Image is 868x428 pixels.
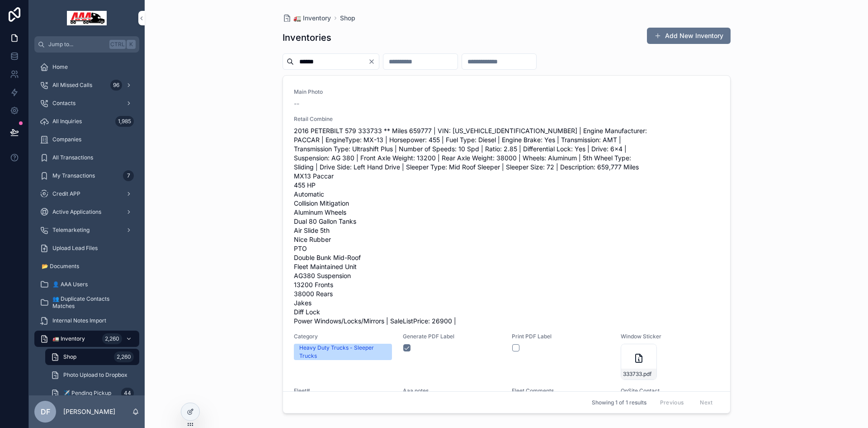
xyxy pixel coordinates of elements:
div: 7 [123,170,134,181]
span: Showing 1 of 1 results [592,399,646,406]
span: -- [294,99,299,108]
span: ✈️ Pending Pickup [63,390,111,397]
button: Add New Inventory [647,28,731,44]
a: Contacts [34,95,139,111]
span: Window Sticker [621,333,719,340]
span: Shop [63,353,76,361]
a: Internal Notes Import [34,313,139,329]
span: 2016 PETERBILT 579 333733 ** Miles 659777 | VIN: [US_VEHICLE_IDENTIFICATION_NUMBER] | Engine Manu... [294,126,719,326]
span: Photo Upload to Dropbox [63,371,127,379]
span: 🚛 Inventory [52,335,85,342]
div: 1,985 [115,116,134,127]
a: Home [34,59,139,75]
span: All Inquiries [52,118,82,125]
div: scrollable content [29,53,145,395]
span: .pdf [642,370,651,378]
span: All Transactions [52,154,93,161]
span: Internal Notes Import [52,317,106,324]
a: Active Applications [34,204,139,220]
a: Shop [340,14,355,23]
div: 96 [110,80,122,91]
a: 🚛 Inventory [283,14,331,23]
a: All Missed Calls96 [34,77,139,93]
span: Print PDF Label [512,333,610,340]
span: 333733 [623,370,642,378]
span: 🚛 Inventory [293,14,331,23]
span: Retail Combine [294,115,719,123]
a: Shop2,260 [45,349,139,365]
p: [PERSON_NAME] [63,407,115,416]
span: 📂 Documents [42,263,79,270]
span: 👥 Duplicate Contacts Matches [52,295,130,310]
span: Fleet Comments [512,387,610,394]
span: DF [41,406,50,417]
span: OnSite Contact [621,387,719,394]
span: Fleet# [294,387,392,394]
a: Photo Upload to Dropbox [45,367,139,383]
span: My Transactions [52,172,95,179]
a: 👥 Duplicate Contacts Matches [34,294,139,311]
a: Credit APP [34,186,139,202]
div: 2,260 [114,351,134,362]
span: 👤 AAA Users [52,281,88,288]
span: Active Applications [52,208,101,216]
a: ✈️ Pending Pickup44 [45,385,139,401]
div: 44 [121,388,134,399]
span: Companies [52,136,81,143]
span: Credit APP [52,190,80,197]
span: Category [294,333,392,340]
span: All Missed Calls [52,82,92,89]
span: Aaa notes [403,387,501,394]
button: Jump to...CtrlK [34,36,139,53]
div: Heavy Duty Trucks - Sleeper Trucks [299,344,387,360]
span: Upload Lead Files [52,245,98,252]
a: 📂 Documents [34,258,139,274]
span: Telemarketing [52,226,90,234]
a: All Transactions [34,149,139,166]
img: App logo [67,11,107,25]
span: K [127,41,135,48]
div: 2,260 [102,333,122,344]
span: Home [52,63,68,71]
a: All Inquiries1,985 [34,113,139,130]
button: Clear [368,58,379,65]
span: Ctrl [109,40,126,49]
span: Jump to... [48,41,106,48]
a: Upload Lead Files [34,240,139,256]
a: My Transactions7 [34,168,139,184]
a: Companies [34,131,139,148]
span: Main Photo [294,88,392,96]
a: 👤 AAA Users [34,276,139,293]
h1: Inventories [283,31,331,44]
span: Contacts [52,100,75,107]
a: Telemarketing [34,222,139,238]
span: Generate PDF Label [403,333,501,340]
a: 🚛 Inventory2,260 [34,331,139,347]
